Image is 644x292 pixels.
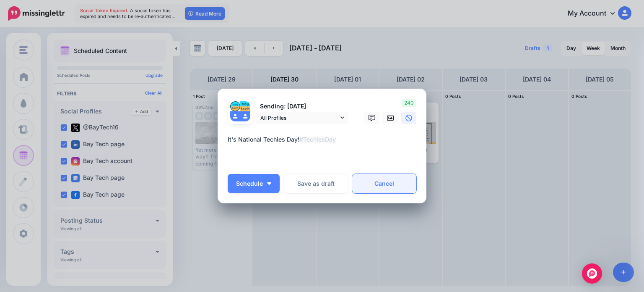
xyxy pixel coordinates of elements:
span: 240 [402,99,416,107]
span: All Profiles [260,113,338,122]
img: arrow-down-white.png [267,182,271,185]
a: Cancel [352,174,416,193]
span: Schedule [236,181,263,187]
a: All Profiles [256,112,348,124]
img: user_default_image.png [230,111,240,121]
img: 301645517_483429707124915_896100712906713217_n-bsa133610.png [230,101,240,111]
button: Schedule [228,174,280,193]
button: Save as draft [284,174,348,193]
div: Open Intercom Messenger [582,263,602,284]
img: user_default_image.png [240,111,250,121]
p: Sending: [DATE] [256,102,348,111]
div: It's National Techies Day! [228,134,421,165]
img: w0co86Kf-76988.jpg [240,101,250,111]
